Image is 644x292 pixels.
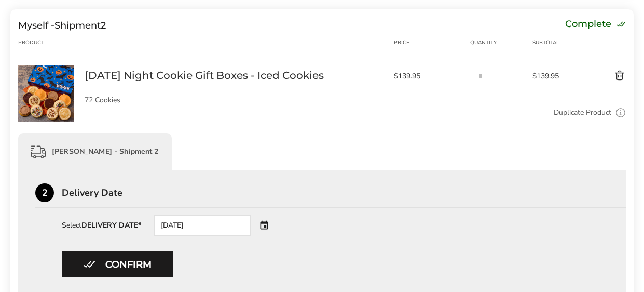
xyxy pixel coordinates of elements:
button: Confirm button [62,251,173,277]
img: Halloween Night Cookie Gift Boxes - Iced Cookies [18,65,74,122]
p: 72 Cookies [85,97,383,104]
div: Subtotal [532,38,575,47]
div: Price [394,38,470,47]
a: Halloween Night Cookie Gift Boxes - Iced Cookies [18,65,74,75]
div: [DATE] [154,215,251,236]
div: [PERSON_NAME] - Shipment 2 [18,133,172,170]
div: 2 [35,183,54,202]
a: Duplicate Product [554,107,611,118]
div: Select [62,222,141,229]
a: [DATE] Night Cookie Gift Boxes - Iced Cookies [85,69,324,82]
span: Myself - [18,20,54,31]
span: 2 [101,20,106,31]
span: $139.95 [532,71,575,81]
div: Product [18,38,85,47]
div: Delivery Date [62,188,626,197]
button: Delete product [574,70,626,82]
input: Quantity input [470,65,491,86]
div: Quantity [470,38,532,47]
strong: DELIVERY DATE* [81,220,141,230]
div: Complete [565,20,626,31]
div: Shipment [18,20,106,31]
span: $139.95 [394,71,464,81]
